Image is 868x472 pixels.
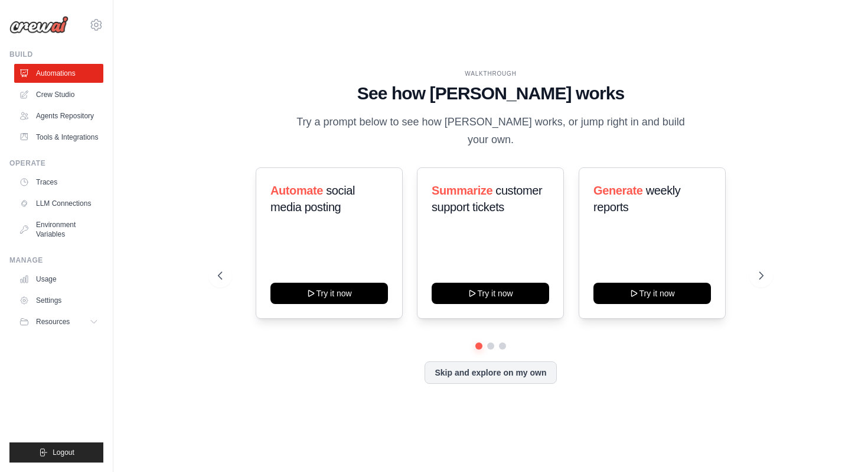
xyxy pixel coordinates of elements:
[9,256,103,265] div: Manage
[14,194,103,213] a: LLM Connections
[292,114,689,148] p: Try a prompt below to see how [PERSON_NAME] works, or jump right in and build your own.
[53,448,74,457] span: Logout
[9,16,68,34] img: Logo
[14,215,103,244] a: Environment Variables
[14,106,103,125] a: Agents Repository
[270,184,323,197] span: Automate
[432,283,549,304] button: Try it now
[14,291,103,310] a: Settings
[36,317,70,326] span: Resources
[425,361,556,384] button: Skip and explore on my own
[432,184,492,197] span: Summarize
[9,50,103,59] div: Build
[9,442,103,463] button: Logout
[14,270,103,289] a: Usage
[218,83,763,104] h1: See how [PERSON_NAME] works
[270,283,388,304] button: Try it now
[593,184,680,214] span: weekly reports
[14,128,103,147] a: Tools & Integrations
[432,184,542,214] span: customer support tickets
[14,64,103,83] a: Automations
[593,283,711,304] button: Try it now
[270,184,355,214] span: social media posting
[9,159,103,168] div: Operate
[14,312,103,331] button: Resources
[14,173,103,192] a: Traces
[593,184,643,197] span: Generate
[218,69,763,78] div: WALKTHROUGH
[14,85,103,104] a: Crew Studio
